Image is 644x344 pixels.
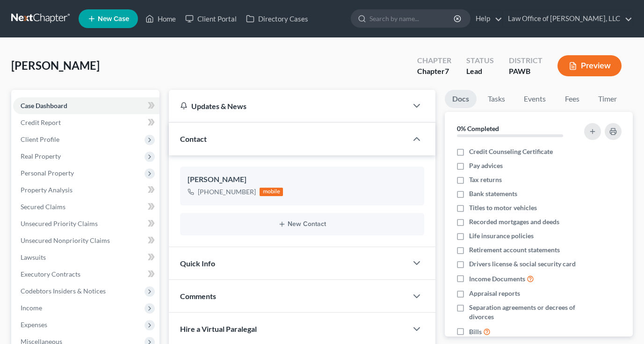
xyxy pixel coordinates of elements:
a: Timer [591,90,624,108]
div: mobile [260,188,283,196]
a: Credit Report [13,114,159,131]
span: Income [21,304,42,312]
span: Secured Claims [21,203,65,211]
span: Lawsuits [21,253,46,261]
a: Property Analysis [13,182,159,198]
span: Client Profile [21,135,59,143]
a: Home [141,10,181,27]
span: Bills [469,327,482,337]
div: Chapter [417,55,451,66]
a: Events [516,90,553,108]
span: Codebtors Insiders & Notices [21,287,106,295]
a: Fees [557,90,587,108]
div: PAWB [509,66,543,77]
span: Unsecured Nonpriority Claims [21,236,110,244]
span: Life insurance policies [469,231,534,241]
span: Titles to motor vehicles [469,203,537,212]
a: Law Office of [PERSON_NAME], LLC [503,10,632,27]
a: Help [471,10,502,27]
div: [PERSON_NAME] [188,174,417,185]
a: Tasks [480,90,513,108]
a: Directory Cases [241,10,313,27]
button: New Contact [188,220,417,228]
span: [PERSON_NAME] [11,59,100,72]
span: Property Analysis [21,186,72,194]
span: Credit Counseling Certificate [469,147,553,156]
input: Search by name... [369,10,455,27]
span: Contact [180,134,207,143]
div: [PHONE_NUMBER] [198,187,256,197]
span: Separation agreements or decrees of divorces [469,303,578,322]
button: Preview [557,55,622,76]
span: Retirement account statements [469,245,560,255]
span: Recorded mortgages and deeds [469,217,559,227]
a: Lawsuits [13,249,159,266]
span: New Case [98,15,129,22]
span: Tax returns [469,175,502,184]
span: Bank statements [469,189,517,198]
a: Case Dashboard [13,97,159,114]
a: Unsecured Priority Claims [13,215,159,232]
span: Credit Report [21,118,61,126]
span: Quick Info [180,259,215,268]
div: Updates & News [180,101,396,111]
span: Income Documents [469,274,525,284]
span: Case Dashboard [21,102,67,110]
div: District [509,55,543,66]
div: Lead [466,66,494,77]
span: Hire a Virtual Paralegal [180,324,257,333]
span: Real Property [21,152,61,160]
span: Appraisal reports [469,289,520,298]
span: Drivers license & social security card [469,259,576,269]
span: Executory Contracts [21,270,80,278]
span: Comments [180,292,216,300]
div: Status [466,55,494,66]
span: Unsecured Priority Claims [21,220,98,227]
span: Personal Property [21,169,74,177]
span: Pay advices [469,161,503,170]
a: Unsecured Nonpriority Claims [13,232,159,249]
a: Docs [445,90,477,108]
a: Secured Claims [13,198,159,215]
div: Chapter [417,66,451,77]
strong: 0% Completed [457,124,499,132]
span: Expenses [21,321,47,329]
span: 7 [445,66,449,75]
a: Executory Contracts [13,266,159,283]
a: Client Portal [181,10,241,27]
